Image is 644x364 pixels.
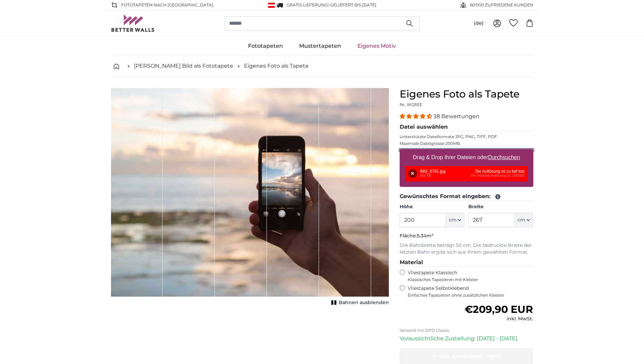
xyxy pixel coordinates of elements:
a: Eigenes Foto als Tapete [244,62,309,70]
span: cm [449,217,457,223]
span: €209,90 EUR [465,303,533,316]
span: 38 Bewertungen [434,113,480,120]
button: (de) [468,17,489,29]
span: 4.34 stars [400,113,434,120]
span: Fototapeten nach [GEOGRAPHIC_DATA] [121,2,213,8]
h1: Eigenes Foto als Tapete [400,88,533,100]
span: Klassisches Tapezieren mit Kleister [408,277,528,282]
a: Mustertapeten [291,37,349,55]
label: Breite [468,204,533,210]
button: cm [515,213,533,227]
legend: Material [400,258,533,267]
label: Vliestapete Klassisch [408,270,528,282]
u: Durchsuchen [488,154,520,160]
div: inkl. MwSt. [465,316,533,322]
img: Österreich [268,3,275,8]
p: Voraussichtliche Zustellung: [DATE] - [DATE] [400,335,533,343]
button: Bahnen ausblenden [329,298,389,307]
label: Vliestapete Selbstklebend [408,285,533,298]
legend: Datei auswählen [400,123,533,131]
button: cm [446,213,464,227]
span: In den Warenkorb legen [432,353,501,359]
label: Drag & Drop Ihrer Dateien oder [410,151,523,164]
p: Versand mit DPD Classic [400,328,533,333]
span: 60'000 ZUFRIEDENE KUNDEN [470,2,533,8]
span: 5.34m² [417,233,434,239]
a: Fototapeten [240,37,291,55]
legend: Gewünschtes Format eingeben: [400,192,533,201]
p: Die Bahnbreite beträgt 50 cm. Die bedruckte Breite der letzten Bahn ergibt sich aus Ihrem gewählt... [400,242,533,256]
span: GRATIS Lieferung! [287,2,329,7]
span: Geliefert bis [DATE] [330,2,376,7]
p: Unterstützte Dateiformate JPG, PNG, TIFF, PDF. [400,134,533,140]
span: Nr. WQ553 [400,102,422,107]
div: 1 of 1 [111,88,389,307]
span: Einfaches Tapezieren ohne zusätzlichen Kleister [408,293,533,298]
span: - [329,2,376,7]
label: Höhe [400,204,464,210]
span: cm [517,217,525,223]
p: Maximale Dateigrösse 200MB. [400,141,533,146]
a: Eigenes Motiv [349,37,404,55]
span: Bahnen ausblenden [339,299,389,306]
nav: breadcrumbs [111,55,533,77]
a: [PERSON_NAME] Bild als Fototapete [134,62,233,70]
p: Fläche: [400,233,533,239]
img: Betterwalls [111,15,155,32]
